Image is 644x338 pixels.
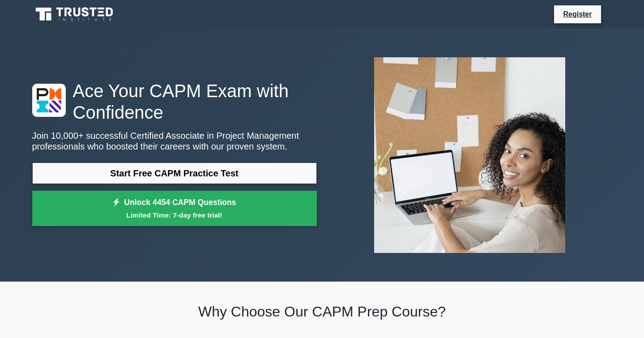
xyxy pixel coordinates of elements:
[32,80,317,123] h1: Ace Your CAPM Exam with Confidence
[32,163,317,184] a: Start Free CAPM Practice Test
[43,210,306,220] small: Limited Time: 7-day free trial!
[32,303,612,320] h2: Why Choose Our CAPM Prep Course?
[32,191,317,227] a: Unlock 4454 CAPM QuestionsLimited Time: 7-day free trial!
[558,9,597,20] a: Register
[32,130,317,152] p: Join 10,000+ successful Certified Associate in Project Management professionals who boosted their...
